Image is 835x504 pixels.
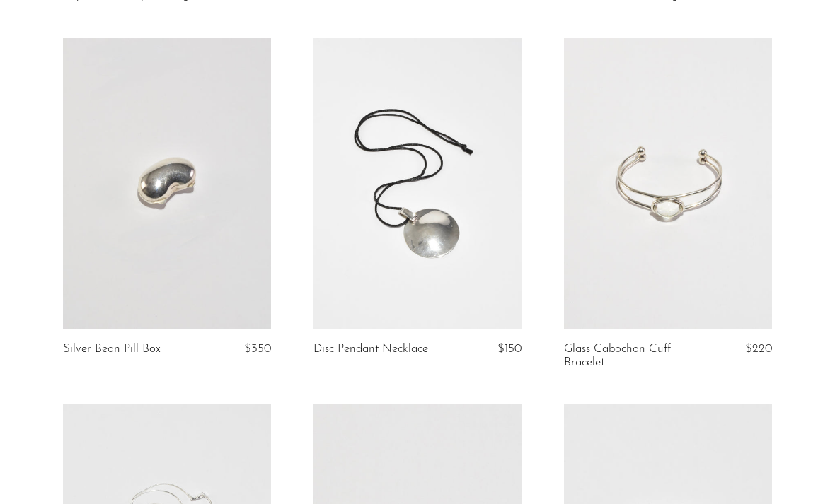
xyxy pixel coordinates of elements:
span: $220 [745,343,772,355]
a: Silver Bean Pill Box [63,343,161,356]
span: $150 [497,343,522,355]
a: Glass Cabochon Cuff Bracelet [564,343,701,369]
a: Disc Pendant Necklace [313,343,428,356]
span: $350 [244,343,271,355]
